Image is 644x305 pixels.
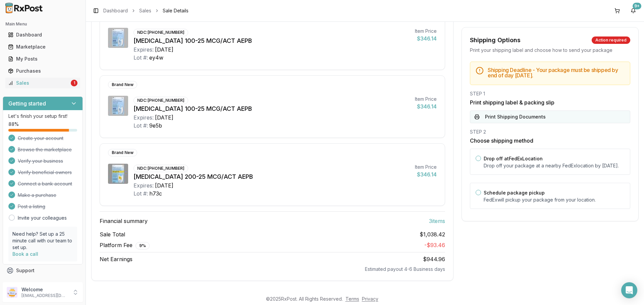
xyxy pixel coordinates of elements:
[100,241,150,249] span: Platform Fee
[470,129,630,135] div: STEP 2
[18,169,72,176] span: Verify beneficial owners
[8,44,77,50] div: Marketplace
[621,282,637,298] div: Open Intercom Messenger
[163,7,189,14] span: Sale Details
[3,277,83,289] button: Feedback
[18,135,63,142] span: Create your account
[420,230,445,238] span: $1,038.42
[18,215,67,221] a: Invite your colleagues
[5,65,80,77] a: Purchases
[484,197,625,203] p: FedEx will pickup your package from your location.
[139,7,151,14] a: Sales
[108,28,128,48] img: Breo Ellipta 100-25 MCG/ACT AEPB
[470,110,630,123] button: Print Shipping Documents
[133,165,188,172] div: NDC: [PHONE_NUMBER]
[415,28,437,34] div: Item Price
[470,98,630,106] h3: Print shipping label & packing slip
[18,146,72,153] span: Browse the marketplace
[3,54,83,64] button: My Posts
[345,296,359,302] a: Terms
[108,164,128,184] img: Breo Ellipta 200-25 MCG/ACT AEPB
[136,242,150,249] div: 9 %
[108,96,128,116] img: Breo Ellipta 100-25 MCG/ACT AEPB
[8,80,69,86] div: Sales
[18,203,45,210] span: Post a listing
[149,189,162,198] div: h73c
[100,255,132,263] span: Net Earnings
[12,231,73,251] p: Need help? Set up a 25 minute call with our team to set up.
[155,113,173,122] div: [DATE]
[424,242,445,248] span: - $93.46
[415,164,437,170] div: Item Price
[3,78,83,88] button: Sales1
[362,296,378,302] a: Privacy
[5,53,80,65] a: My Posts
[18,158,63,164] span: Verify your business
[415,170,437,178] div: $346.14
[423,256,445,262] span: $944.96
[8,113,77,120] p: Let's finish your setup first!
[100,217,148,225] span: Financial summary
[3,3,46,13] img: RxPost Logo
[71,80,77,86] div: 1
[133,172,410,181] div: [MEDICAL_DATA] 200-25 MCG/ACT AEPB
[3,66,83,76] button: Purchases
[3,264,83,277] button: Support
[8,121,19,128] span: 88 %
[7,287,17,298] img: User avatar
[100,230,125,238] span: Sale Total
[18,180,72,187] span: Connect a bank account
[5,77,80,89] a: Sales1
[133,122,148,130] div: Lot #:
[133,46,154,54] div: Expires:
[108,149,137,156] div: Brand New
[484,162,625,169] p: Drop off your package at a nearby FedEx location by [DATE] .
[415,96,437,102] div: Item Price
[16,279,39,286] span: Feedback
[470,35,521,45] div: Shipping Options
[149,54,163,62] div: ey4w
[415,102,437,110] div: $346.14
[415,34,437,43] div: $346.14
[3,29,83,40] button: Dashboard
[133,54,148,62] div: Lot #:
[133,181,154,189] div: Expires:
[133,36,410,46] div: [MEDICAL_DATA] 100-25 MCG/ACT AEPB
[21,286,68,293] p: Welcome
[5,29,80,41] a: Dashboard
[103,7,189,14] nav: breadcrumb
[484,156,543,161] label: Drop off at FedEx Location
[5,41,80,53] a: Marketplace
[155,46,173,54] div: [DATE]
[8,56,77,62] div: My Posts
[633,3,641,9] div: 9+
[18,192,56,199] span: Make a purchase
[108,81,137,88] div: Brand New
[5,21,80,27] h2: Main Menu
[8,31,77,38] div: Dashboard
[628,5,639,16] button: 9+
[133,113,154,122] div: Expires:
[149,122,162,130] div: 9e5b
[133,189,148,198] div: Lot #:
[133,29,188,36] div: NDC: [PHONE_NUMBER]
[429,217,445,225] span: 3 item s
[3,42,83,52] button: Marketplace
[155,181,173,189] div: [DATE]
[484,190,545,196] label: Schedule package pickup
[8,68,77,74] div: Purchases
[12,251,38,257] a: Book a call
[8,99,46,107] h3: Getting started
[470,90,630,97] div: STEP 1
[470,137,630,145] h3: Choose shipping method
[103,7,128,14] a: Dashboard
[100,266,445,273] div: Estimated payout 4-6 Business days
[133,97,188,104] div: NDC: [PHONE_NUMBER]
[592,36,630,44] div: Action required
[488,67,625,78] h5: Shipping Deadline - Your package must be shipped by end of day [DATE] .
[133,104,410,113] div: [MEDICAL_DATA] 100-25 MCG/ACT AEPB
[21,293,68,298] p: [EMAIL_ADDRESS][DOMAIN_NAME]
[470,47,630,54] div: Print your shipping label and choose how to send your package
